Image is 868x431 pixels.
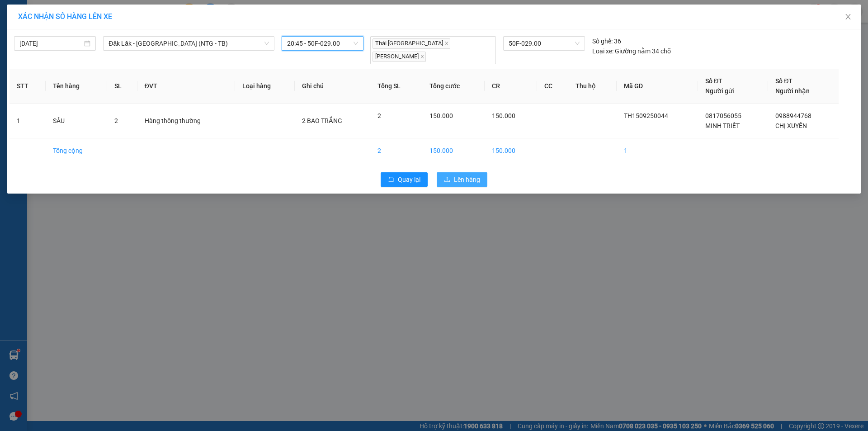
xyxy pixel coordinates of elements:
[592,46,613,56] span: Loại xe:
[107,69,137,104] th: SL
[377,112,381,119] span: 2
[444,41,449,46] span: close
[485,69,537,104] th: CR
[775,87,810,95] span: Người nhận
[537,69,568,104] th: CC
[492,112,515,119] span: 150.000
[437,172,487,187] button: uploadLên hàng
[370,69,422,104] th: Tổng SL
[235,69,295,104] th: Loại hàng
[705,87,734,95] span: Người gửi
[617,138,698,163] td: 1
[370,138,422,163] td: 2
[420,54,425,59] span: close
[46,104,107,138] td: SẦU
[429,112,453,119] span: 150.000
[422,69,484,104] th: Tổng cước
[302,117,342,124] span: 2 BAO TRẮNG
[18,12,112,21] span: XÁC NHẬN SỐ HÀNG LÊN XE
[46,138,107,163] td: Tổng cộng
[9,69,46,104] th: STT
[264,41,269,46] span: down
[568,69,617,104] th: Thu hộ
[137,69,235,104] th: ĐVT
[381,172,428,187] button: rollbackQuay lại
[592,46,671,56] div: Giường nằm 34 chỗ
[617,69,698,104] th: Mã GD
[592,36,613,46] span: Số ghế:
[287,37,358,50] span: 20:45 - 50F-029.00
[624,112,668,119] span: TH1509250044
[775,122,807,129] span: CHỊ XUYẾN
[705,77,722,85] span: Số ĐT
[137,104,235,138] td: Hàng thông thường
[388,176,394,184] span: rollback
[485,138,537,163] td: 150.000
[114,117,118,124] span: 2
[19,38,82,48] input: 15/09/2025
[454,175,480,185] span: Lên hàng
[373,38,450,49] span: Thái [GEOGRAPHIC_DATA]
[775,77,793,85] span: Số ĐT
[705,112,741,119] span: 0817056055
[705,122,740,129] span: MINH TRIẾT
[295,69,371,104] th: Ghi chú
[444,176,450,184] span: upload
[509,37,579,50] span: 50F-029.00
[835,5,861,30] button: Close
[592,36,621,46] div: 36
[844,13,852,20] span: close
[398,175,420,185] span: Quay lại
[9,104,46,138] td: 1
[422,138,484,163] td: 150.000
[373,52,426,62] span: [PERSON_NAME]
[46,69,107,104] th: Tên hàng
[775,112,811,119] span: 0988944768
[108,37,269,50] span: Đăk Lăk - Sài Gòn (NTG - TB)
